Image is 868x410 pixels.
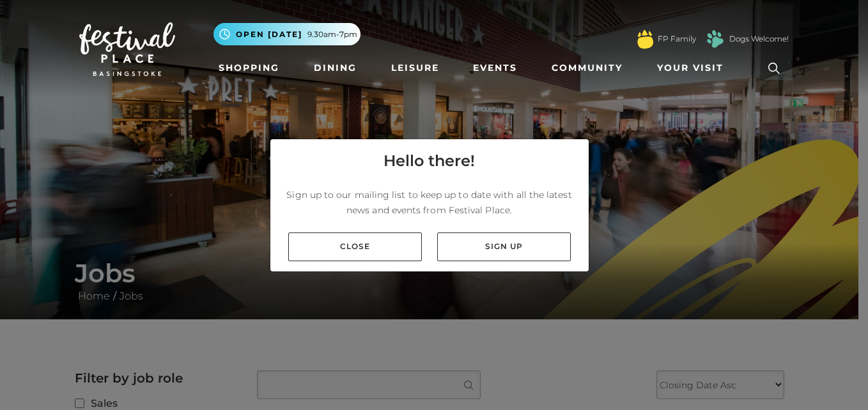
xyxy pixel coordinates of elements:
[729,33,789,45] a: Dogs Welcome!
[79,22,175,76] img: Festival Place Logo
[658,33,696,45] a: FP Family
[288,232,422,261] a: Close
[309,56,362,80] a: Dining
[281,187,578,218] p: Sign up to our mailing list to keep up to date with all the latest news and events from Festival ...
[213,23,360,45] button: Open [DATE] 9.30am-7pm
[437,232,571,261] a: Sign up
[213,56,284,80] a: Shopping
[384,149,475,172] h4: Hello there!
[236,29,302,40] span: Open [DATE]
[652,56,735,80] a: Your Visit
[386,56,444,80] a: Leisure
[657,61,724,75] span: Your Visit
[468,56,522,80] a: Events
[307,29,357,40] span: 9.30am-7pm
[546,56,628,80] a: Community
